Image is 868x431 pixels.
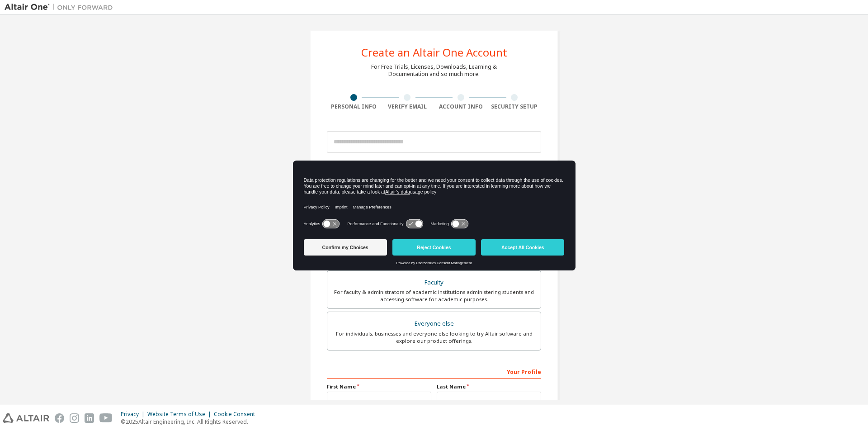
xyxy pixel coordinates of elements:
div: Privacy [121,411,147,418]
img: Altair One [5,3,118,12]
img: youtube.svg [99,413,113,423]
div: Account Info [434,103,488,110]
div: Everyone else [333,317,535,330]
div: Personal Info [327,103,381,110]
div: Create an Altair One Account [361,47,507,58]
div: For faculty & administrators of academic institutions administering students and accessing softwa... [333,289,535,303]
p: © 2025 Altair Engineering, Inc. All Rights Reserved. [121,418,260,426]
div: Security Setup [488,103,542,110]
img: linkedin.svg [85,413,94,423]
label: Last Name [437,383,541,390]
img: instagram.svg [70,413,79,423]
div: Website Terms of Use [147,411,214,418]
img: facebook.svg [55,413,64,423]
img: altair_logo.svg [3,413,49,423]
div: Cookie Consent [214,411,260,418]
div: For Free Trials, Licenses, Downloads, Learning & Documentation and so much more. [371,63,497,78]
div: Your Profile [327,364,541,379]
div: For individuals, businesses and everyone else looking to try Altair software and explore our prod... [333,330,535,345]
label: First Name [327,383,431,390]
div: Faculty [333,276,535,289]
div: Verify Email [381,103,434,110]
